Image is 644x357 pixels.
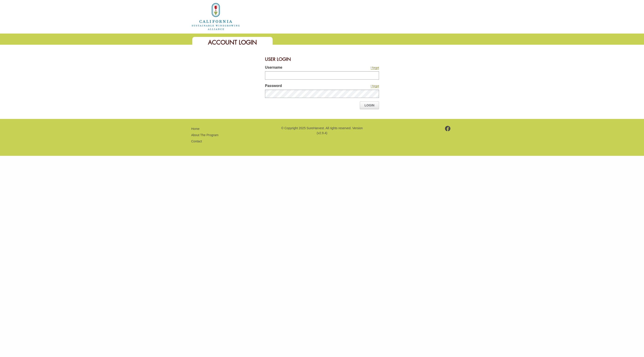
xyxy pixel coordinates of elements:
[265,54,379,65] div: User Login
[191,14,240,18] a: Home
[371,84,379,88] a: I forgot
[445,126,451,131] img: footer-facebook.png
[360,101,379,109] a: Login
[208,38,257,46] span: Account Login
[191,2,240,31] img: logo_cswa2x.png
[265,83,339,90] label: Password
[265,65,339,71] label: Username
[281,126,363,136] p: © Copyright 2025 SureHarvest. All rights reserved. Version (v2.9.4)
[191,127,199,131] a: Home
[371,66,379,70] a: I forgot
[191,139,202,143] a: Contact
[191,133,218,137] a: About The Program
